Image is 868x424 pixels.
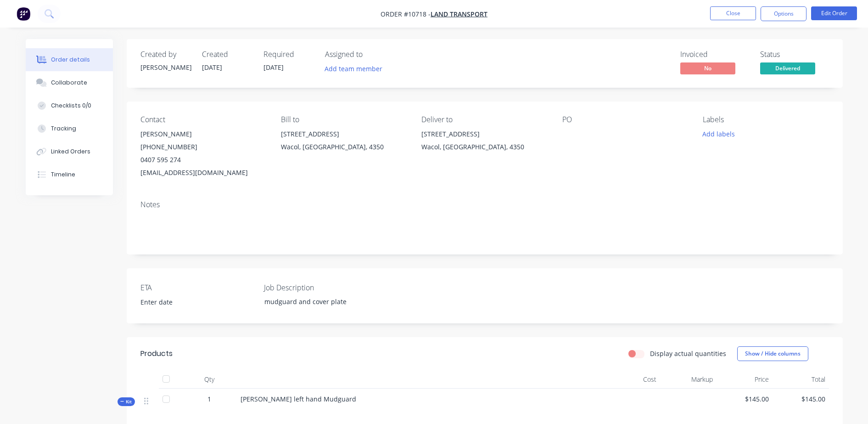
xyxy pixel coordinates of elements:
[140,62,191,72] div: [PERSON_NAME]
[51,79,87,87] div: Collaborate
[140,128,266,141] div: [PERSON_NAME]
[776,394,825,404] span: $145.00
[140,282,255,293] label: ETA
[140,141,266,153] div: [PHONE_NUMBER]
[717,370,773,389] div: Price
[241,395,356,403] span: [PERSON_NAME] left hand Mudguard
[281,141,407,153] div: Wacol, [GEOGRAPHIC_DATA], 4350
[140,153,266,166] div: 0407 595 274
[660,370,717,389] div: Markup
[140,50,191,59] div: Created by
[26,140,113,163] button: Linked Orders
[381,10,431,18] span: Order #10718 -
[51,147,90,156] div: Linked Orders
[134,295,248,309] input: Enter date
[26,71,113,94] button: Collaborate
[120,398,132,405] span: Kit
[773,370,829,389] div: Total
[263,63,284,72] span: [DATE]
[281,128,407,157] div: [STREET_ADDRESS]Wacol, [GEOGRAPHIC_DATA], 4350
[760,62,815,74] span: Delivered
[51,124,76,133] div: Tracking
[431,10,487,18] a: Land Transport
[26,94,113,117] button: Checklists 0/0
[281,128,407,141] div: [STREET_ADDRESS]
[202,63,222,72] span: [DATE]
[118,397,135,406] div: Kit
[319,62,387,75] button: Add team member
[720,394,769,404] span: $145.00
[140,200,829,209] div: Notes
[51,170,75,179] div: Timeline
[562,115,688,124] div: PO
[650,349,726,358] label: Display actual quantities
[698,128,740,140] button: Add labels
[811,6,857,20] button: Edit Order
[26,163,113,186] button: Timeline
[51,102,91,110] div: Checklists 0/0
[26,48,113,71] button: Order details
[182,370,237,389] div: Qty
[140,115,266,124] div: Contact
[421,115,547,124] div: Deliver to
[257,295,372,308] div: mudguard and cover plate
[51,56,90,64] div: Order details
[421,141,547,153] div: Wacol, [GEOGRAPHIC_DATA], 4350
[703,115,829,124] div: Labels
[264,282,379,293] label: Job Description
[761,6,806,21] button: Options
[604,370,661,389] div: Cost
[281,115,407,124] div: Bill to
[421,128,547,141] div: [STREET_ADDRESS]
[26,117,113,140] button: Tracking
[263,50,314,59] div: Required
[760,50,829,59] div: Status
[202,50,252,59] div: Created
[140,128,266,179] div: [PERSON_NAME][PHONE_NUMBER]0407 595 274[EMAIL_ADDRESS][DOMAIN_NAME]
[207,394,211,404] span: 1
[140,166,266,179] div: [EMAIL_ADDRESS][DOMAIN_NAME]
[140,348,173,359] div: Products
[737,346,808,361] button: Show / Hide columns
[710,6,756,20] button: Close
[680,50,749,59] div: Invoiced
[325,50,417,59] div: Assigned to
[421,128,547,157] div: [STREET_ADDRESS]Wacol, [GEOGRAPHIC_DATA], 4350
[760,62,815,76] button: Delivered
[680,62,735,74] span: No
[325,62,387,75] button: Add team member
[17,7,30,21] img: Factory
